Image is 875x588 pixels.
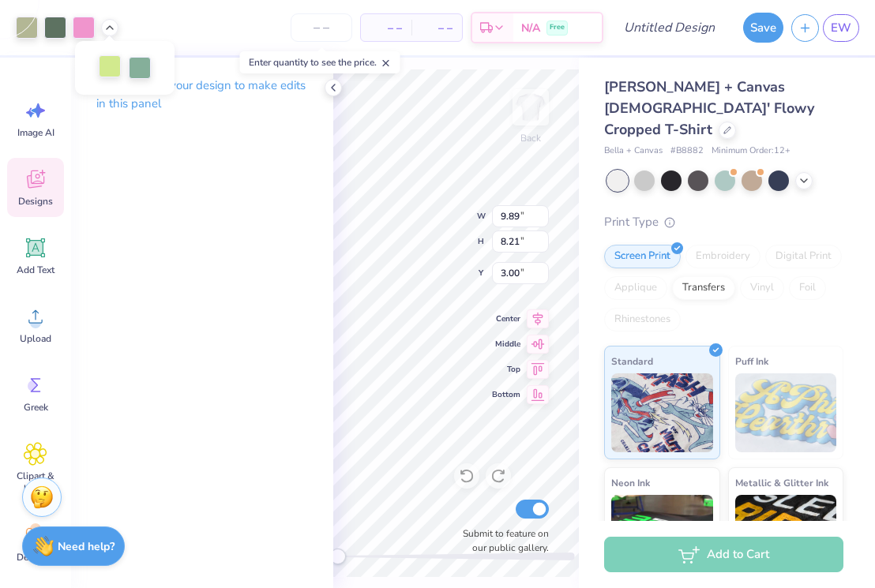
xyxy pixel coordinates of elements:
[550,22,565,33] span: Free
[9,470,62,495] span: Clipart & logos
[604,213,843,231] div: Print Type
[604,77,814,139] span: [PERSON_NAME] + Canvas [DEMOGRAPHIC_DATA]' Flowy Cropped T-Shirt
[604,245,681,268] div: Screen Print
[735,353,768,369] span: Puff Ink
[611,474,650,491] span: Neon Ink
[672,276,735,300] div: Transfers
[735,373,837,452] img: Puff Ink
[823,14,859,42] a: EW
[240,51,400,73] div: Enter quantity to see the price.
[611,495,713,574] img: Neon Ink
[712,144,791,158] span: Minimum Order: 12 +
[743,13,783,43] button: Save
[740,276,784,300] div: Vinyl
[24,401,48,414] span: Greek
[831,19,851,37] span: EW
[370,20,402,36] span: – –
[611,353,653,369] span: Standard
[611,373,713,452] img: Standard
[789,276,826,300] div: Foil
[291,13,352,42] input: – –
[58,539,115,554] strong: Need help?
[492,313,520,325] span: Center
[421,20,453,36] span: – –
[735,495,837,574] img: Metallic & Glitter Ink
[17,264,54,276] span: Add Text
[670,144,704,158] span: # B8882
[17,126,54,139] span: Image AI
[454,526,549,555] label: Submit to feature on our public gallery.
[604,308,681,331] div: Rhinestones
[18,195,53,208] span: Designs
[96,77,308,113] p: Select part of your design to make edits in this panel
[685,245,760,268] div: Embroidery
[17,551,54,564] span: Decorate
[604,144,663,158] span: Bella + Canvas
[604,276,667,300] div: Applique
[521,20,540,36] span: N/A
[735,474,828,491] span: Metallic & Glitter Ink
[611,12,727,43] input: Untitled Design
[492,363,520,376] span: Top
[330,549,346,564] div: Accessibility label
[20,332,51,345] span: Upload
[765,245,842,268] div: Digital Print
[492,338,520,350] span: Middle
[492,388,520,401] span: Bottom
